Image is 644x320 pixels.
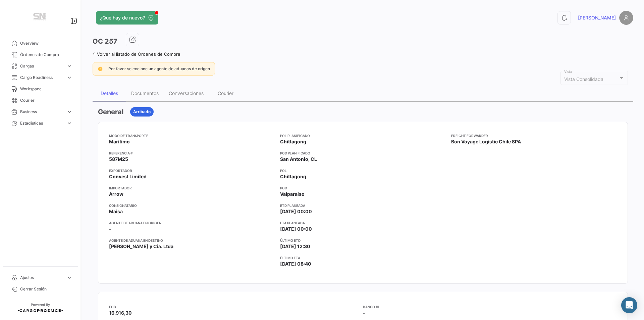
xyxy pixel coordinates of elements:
[280,261,311,267] span: [DATE] 08:40
[20,109,64,115] span: Business
[109,173,147,180] span: Convest Limited
[280,226,312,232] span: [DATE] 00:00
[564,76,603,82] mat-select-trigger: Vista Consolidada
[109,133,275,138] app-card-info-title: Modo de Transporte
[66,63,72,69] span: expand_more
[218,90,233,96] div: Courier
[98,107,123,117] h3: General
[66,275,72,281] span: expand_more
[109,191,123,197] span: Arrow
[100,14,145,21] span: ¿Qué hay de nuevo?
[109,156,128,163] span: 587M25
[280,168,446,173] app-card-info-title: POL
[93,37,117,46] h3: OC 257
[619,11,633,25] img: placeholder-user.png
[280,173,306,180] span: Chittagong
[66,120,72,126] span: expand_more
[5,49,75,60] a: Órdenes de Compra
[131,90,159,96] div: Documentos
[109,310,132,316] span: 16.916,30
[280,220,446,226] app-card-info-title: ETA planeada
[280,150,446,156] app-card-info-title: POD Planificado
[20,275,64,281] span: Ajustes
[23,8,57,27] img: Manufactura+Logo.png
[109,226,111,232] span: -
[280,203,446,208] app-card-info-title: ETD planeada
[451,133,617,138] app-card-info-title: Freight Forwarder
[109,208,123,215] span: Maisa
[280,238,446,243] app-card-info-title: Último ETD
[5,95,75,106] a: Courier
[280,185,446,191] app-card-info-title: POD
[109,138,130,145] span: Marítimo
[280,133,446,138] app-card-info-title: POL Planificado
[101,90,118,96] div: Detalles
[109,238,275,243] app-card-info-title: Agente de Aduana en Destino
[363,304,617,310] app-card-info-title: Banco #1
[109,203,275,208] app-card-info-title: Consignatario
[20,97,72,103] span: Courier
[20,63,64,69] span: Cargas
[280,255,446,261] app-card-info-title: Último ETA
[109,220,275,226] app-card-info-title: Agente de Aduana en Origen
[109,185,275,191] app-card-info-title: Importador
[621,297,637,313] div: Abrir Intercom Messenger
[133,109,151,115] span: Arribado
[280,138,306,145] span: Chittagong
[578,14,616,21] span: [PERSON_NAME]
[363,310,365,316] span: -
[20,40,72,46] span: Overview
[20,52,72,58] span: Órdenes de Compra
[109,243,173,250] span: [PERSON_NAME] y Cia. Ltda
[20,286,72,292] span: Cerrar Sesión
[280,191,305,197] span: Valparaiso
[20,75,64,81] span: Cargo Readiness
[109,168,275,173] app-card-info-title: Exportador
[280,156,317,163] span: San Antonio, CL
[5,38,75,49] a: Overview
[66,75,72,81] span: expand_more
[451,138,521,145] span: Bon Voyage Logistic Chile SPA
[96,11,158,25] button: ¿Qué hay de nuevo?
[108,66,210,71] span: Por favor seleccione un agente de aduanas de origen
[109,304,363,310] app-card-info-title: FOB
[280,208,312,215] span: [DATE] 00:00
[93,51,180,57] a: Volver al listado de Órdenes de Compra
[109,150,275,156] app-card-info-title: Referencia #
[66,109,72,115] span: expand_more
[20,86,72,92] span: Workspace
[169,90,204,96] div: Conversaciones
[20,120,64,126] span: Estadísticas
[280,243,310,250] span: [DATE] 12:30
[5,83,75,95] a: Workspace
